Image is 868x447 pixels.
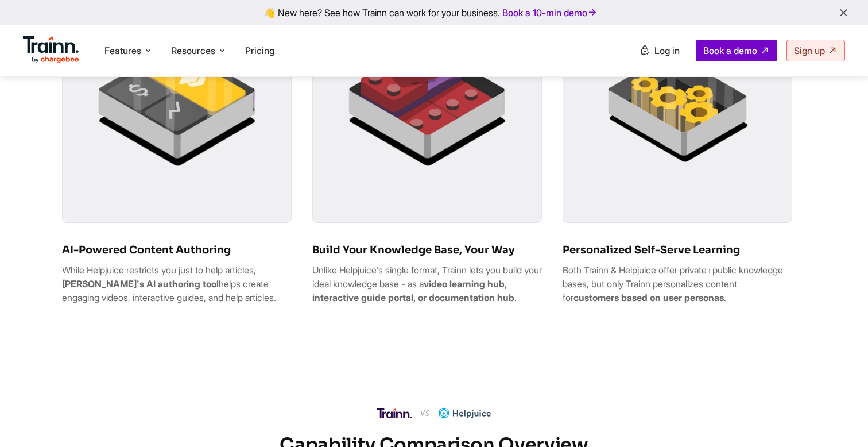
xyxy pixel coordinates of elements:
[171,44,215,57] span: Resources
[377,408,412,418] img: Trainn Logo
[786,40,845,61] a: Sign up
[633,40,687,61] a: Log in
[7,7,861,18] div: 👋 New here? See how Trainn can work for your business.
[563,244,792,256] h6: Personalized Self-Serve Learning
[563,263,792,305] p: Both Trainn & Helpjuice offer private+public knowledge bases, but only Trainn personalizes conten...
[312,244,542,256] h6: Build Your Knowledge Base, Your Way
[104,44,141,57] span: Features
[312,278,514,303] b: video learning hub, interactive guide portal, or documentation hub
[703,45,757,56] span: Book a demo
[696,40,777,61] a: Book a demo
[654,45,680,56] span: Log in
[794,45,825,56] span: Sign up
[573,292,724,303] b: customers based on user personas
[500,5,600,21] a: Book a 10-min demo
[62,263,292,305] p: While Helpjuice restricts you just to help articles, helps create engaging videos, interactive gu...
[62,278,219,290] b: [PERSON_NAME]'s AI authoring tool
[245,45,274,56] a: Pricing
[421,410,430,416] img: versus logo
[62,244,292,256] h6: AI-Powered Content Authoring
[811,392,868,447] iframe: Chat Widget
[23,36,79,64] img: Trainn Logo
[312,263,542,305] p: Unlike Helpjuice's single format, Trainn lets you build your ideal knowledge base - as a .
[439,406,491,421] img: helpjuice logo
